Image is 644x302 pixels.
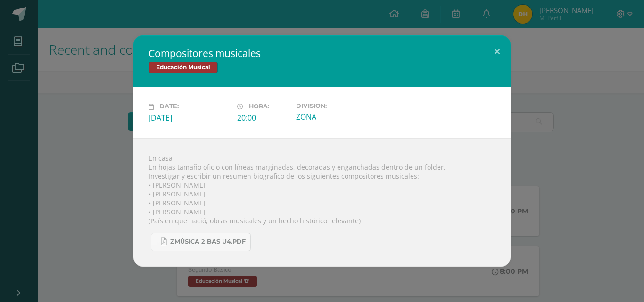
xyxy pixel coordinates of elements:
div: ZONA [296,112,377,122]
span: Zmúsica 2 Bas U4.pdf [170,238,246,245]
div: 20:00 [237,113,289,123]
div: [DATE] [149,113,230,123]
a: Zmúsica 2 Bas U4.pdf [151,233,251,251]
h2: Compositores musicales [149,47,495,60]
label: Division: [296,102,377,109]
button: Close (Esc) [484,35,511,67]
span: Hora: [249,103,269,110]
span: Date: [159,103,179,110]
span: Educación Musical [149,62,218,73]
div: En casa En hojas tamaño oficio con líneas marginadas, decoradas y enganchadas dentro de un folder... [133,138,511,267]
